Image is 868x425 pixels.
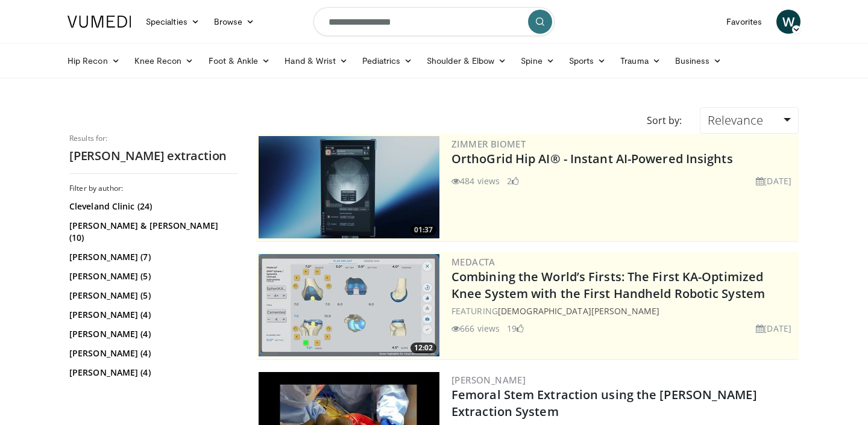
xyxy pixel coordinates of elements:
a: Browse [207,10,262,34]
span: Relevance [708,112,763,128]
a: W [776,10,800,34]
img: aaf1b7f9-f888-4d9f-a252-3ca059a0bd02.300x170_q85_crop-smart_upscale.jpg [259,254,439,356]
a: Relevance [700,107,799,134]
a: 12:02 [259,254,439,356]
a: [PERSON_NAME] (4) [69,328,235,340]
h3: Filter by author: [69,184,238,193]
a: [PERSON_NAME] (4) [69,347,235,359]
a: Foot & Ankle [201,49,278,73]
a: Medacta [451,256,495,268]
div: FEATURING [451,305,796,317]
a: Femoral Stem Extraction using the [PERSON_NAME] Extraction System [451,386,757,420]
li: 484 views [451,175,500,187]
a: Sports [562,49,614,73]
a: Knee Recon [127,49,201,73]
a: [PERSON_NAME] (7) [69,251,235,263]
a: Hand & Wrist [277,49,355,73]
a: Specialties [139,10,207,34]
a: 01:37 [259,136,439,238]
a: [PERSON_NAME] (4) [69,367,235,379]
input: Search topics, interventions [313,7,555,36]
li: 2 [507,175,519,187]
li: 19 [507,322,524,335]
span: 01:37 [410,225,436,235]
a: [PERSON_NAME] (4) [69,309,235,321]
a: [DEMOGRAPHIC_DATA][PERSON_NAME] [498,305,659,317]
a: Pediatrics [355,49,420,73]
a: Hip Recon [60,49,127,73]
a: OrthoGrid Hip AI® - Instant AI-Powered Insights [451,150,733,167]
a: [PERSON_NAME] (5) [69,270,235,282]
a: Favorites [719,10,769,34]
img: VuMedi Logo [68,16,131,28]
a: Cleveland Clinic (24) [69,200,235,212]
a: Shoulder & Elbow [420,49,514,73]
img: 51d03d7b-a4ba-45b7-9f92-2bfbd1feacc3.300x170_q85_crop-smart_upscale.jpg [259,136,439,238]
span: 12:02 [410,343,436,353]
a: Zimmer Biomet [451,138,526,150]
p: Results for: [69,134,238,143]
a: Trauma [613,49,668,73]
a: Business [668,49,729,73]
a: [PERSON_NAME] & [PERSON_NAME] (10) [69,220,235,244]
a: Spine [514,49,561,73]
a: Combining the World’s Firsts: The First KA-Optimized Knee System with the First Handheld Robotic ... [451,268,765,302]
div: Sort by: [638,107,691,134]
li: [DATE] [756,175,791,187]
li: 666 views [451,322,500,335]
h2: [PERSON_NAME] extraction [69,148,238,164]
a: [PERSON_NAME] [451,374,526,386]
a: [PERSON_NAME] (5) [69,290,235,302]
li: [DATE] [756,322,791,335]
